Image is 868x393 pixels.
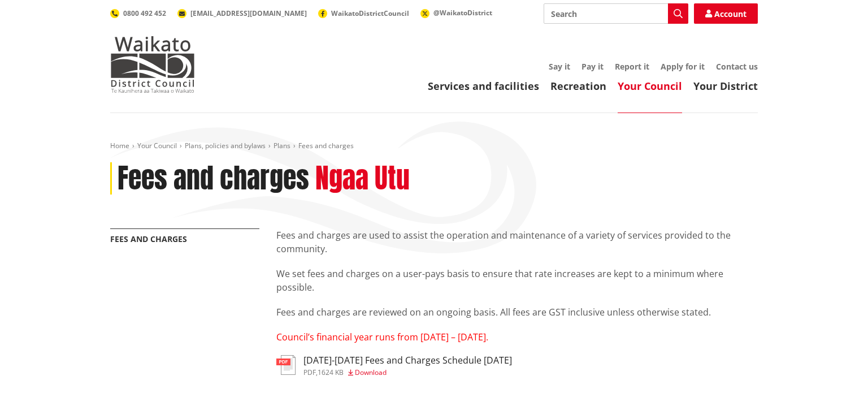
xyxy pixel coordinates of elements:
[615,61,649,72] a: Report it
[276,267,758,294] p: We set fees and charges on a user-pays basis to ensure that rate increases are kept to a minimum ...
[355,368,387,377] span: Download
[318,368,344,377] span: 1624 KB
[123,8,166,18] span: 0800 492 452
[110,234,187,244] a: Fees and charges
[694,3,758,24] a: Account
[303,368,316,377] span: pdf
[190,8,307,18] span: [EMAIL_ADDRESS][DOMAIN_NAME]
[693,79,758,93] a: Your District
[276,331,488,343] span: Council’s financial year runs from [DATE] – [DATE].
[110,141,129,150] a: Home
[661,61,705,72] a: Apply for it
[118,162,309,195] h1: Fees and charges
[276,305,758,319] p: Fees and charges are reviewed on an ongoing basis. All fees are GST inclusive unless otherwise st...
[185,141,266,150] a: Plans, policies and bylaws
[550,79,606,93] a: Recreation
[549,61,570,72] a: Say it
[276,228,758,256] p: Fees and charges are used to assist the operation and maintenance of a variety of services provid...
[581,61,604,72] a: Pay it
[298,141,354,150] span: Fees and charges
[303,369,512,376] div: ,
[110,36,195,93] img: Waikato District Council - Te Kaunihera aa Takiwaa o Waikato
[420,8,492,18] a: @WaikatoDistrict
[110,8,166,18] a: 0800 492 452
[428,79,539,93] a: Services and facilities
[331,8,409,18] span: WaikatoDistrictCouncil
[716,61,758,72] a: Contact us
[276,355,512,375] a: [DATE]-[DATE] Fees and Charges Schedule [DATE] pdf,1624 KB Download
[137,141,177,150] a: Your Council
[110,141,758,151] nav: breadcrumb
[433,8,492,18] span: @WaikatoDistrict
[315,162,410,195] h2: Ngaa Utu
[318,8,409,18] a: WaikatoDistrictCouncil
[276,355,296,375] img: document-pdf.svg
[303,355,512,366] h3: [DATE]-[DATE] Fees and Charges Schedule [DATE]
[177,8,307,18] a: [EMAIL_ADDRESS][DOMAIN_NAME]
[544,3,688,24] input: Search input
[274,141,290,150] a: Plans
[618,79,682,93] a: Your Council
